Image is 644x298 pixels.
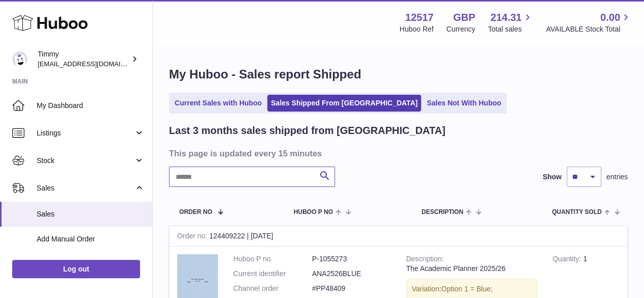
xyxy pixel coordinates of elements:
[453,11,475,24] strong: GBP
[490,11,521,24] span: 214.31
[169,66,628,83] h1: My Huboo - Sales report Shipped
[546,11,632,34] a: 0.00 AVAILABLE Stock Total
[312,269,391,279] dd: ANA2526BLUE
[233,254,312,264] dt: Huboo P no
[552,209,602,215] span: Quantity Sold
[423,95,505,112] a: Sales Not With Huboo
[422,209,463,215] span: Description
[600,11,620,24] span: 0.00
[233,269,312,279] dt: Current identifier
[170,226,627,247] div: 124409222 | [DATE]
[37,156,134,166] span: Stock
[37,183,134,193] span: Sales
[37,209,145,219] span: Sales
[233,284,312,293] dt: Channel order
[179,209,212,215] span: Order No
[488,11,533,34] a: 214.31 Total sales
[12,51,27,67] img: internalAdmin-12517@internal.huboo.com
[171,95,265,112] a: Current Sales with Huboo
[37,234,145,244] span: Add Manual Order
[267,95,421,112] a: Sales Shipped From [GEOGRAPHIC_DATA]
[312,284,391,293] dd: #PP48409
[546,24,632,34] span: AVAILABLE Stock Total
[606,172,628,182] span: entries
[446,24,475,34] div: Currency
[405,11,434,24] strong: 12517
[12,260,140,278] a: Log out
[552,255,583,265] strong: Quantity
[169,148,625,159] h3: This page is updated every 15 minutes
[37,128,134,138] span: Listings
[406,264,538,274] div: The Academic Planner 2025/26
[294,209,333,215] span: Huboo P no
[38,60,150,68] span: [EMAIL_ADDRESS][DOMAIN_NAME]
[38,49,129,69] div: Timmy
[312,254,391,264] dd: P-1055273
[441,285,493,293] span: Option 1 = Blue;
[406,255,444,265] strong: Description
[37,101,145,111] span: My Dashboard
[400,24,434,34] div: Huboo Ref
[177,232,209,242] strong: Order no
[169,124,445,138] h2: Last 3 months sales shipped from [GEOGRAPHIC_DATA]
[488,24,533,34] span: Total sales
[543,172,562,182] label: Show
